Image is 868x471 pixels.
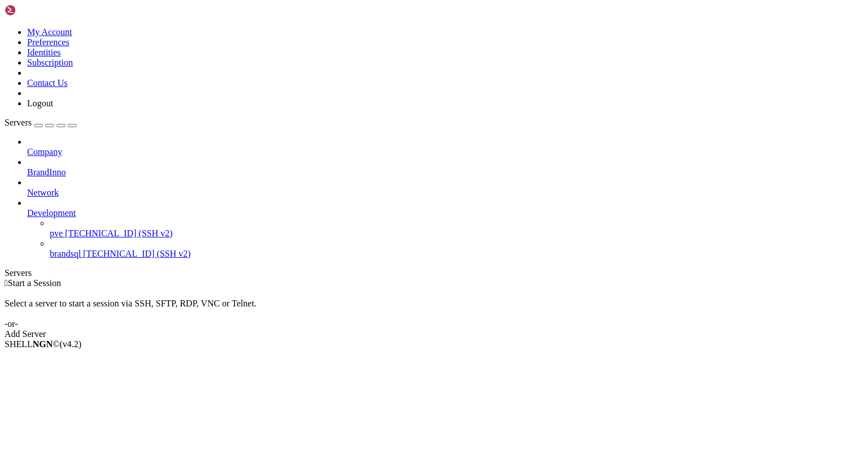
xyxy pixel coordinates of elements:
a: brandsql [TECHNICAL_ID] (SSH v2) [50,249,863,259]
span: [TECHNICAL_ID] (SSH v2) [83,249,190,258]
li: Company [27,137,863,157]
b: NGN [33,339,53,349]
span: pve [50,228,63,238]
span: 4.2.0 [60,339,82,349]
span: SHELL © [5,339,81,349]
span: Servers [5,118,32,127]
span: BrandInno [27,167,66,177]
a: Network [27,188,863,198]
span: Company [27,147,62,157]
span: [TECHNICAL_ID] (SSH v2) [65,228,172,238]
div: Add Server [5,329,863,339]
div: Servers [5,268,863,278]
span: Development [27,208,76,218]
span: Network [27,188,59,197]
a: Subscription [27,58,73,67]
a: pve [TECHNICAL_ID] (SSH v2) [50,228,863,239]
a: Contact Us [27,78,68,88]
a: Preferences [27,37,70,47]
img: Shellngn [5,5,70,16]
a: My Account [27,27,72,37]
a: Company [27,147,863,157]
a: BrandInno [27,167,863,178]
a: Logout [27,98,53,108]
span: Start a Session [8,278,61,288]
span:  [5,278,8,288]
li: Network [27,178,863,198]
span: brandsql [50,249,81,258]
li: Development [27,198,863,259]
div: Select a server to start a session via SSH, SFTP, RDP, VNC or Telnet. -or- [5,288,863,329]
a: Identities [27,47,61,57]
li: BrandInno [27,157,863,178]
li: brandsql [TECHNICAL_ID] (SSH v2) [50,239,863,259]
a: Servers [5,118,77,127]
a: Development [27,208,863,218]
li: pve [TECHNICAL_ID] (SSH v2) [50,218,863,239]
